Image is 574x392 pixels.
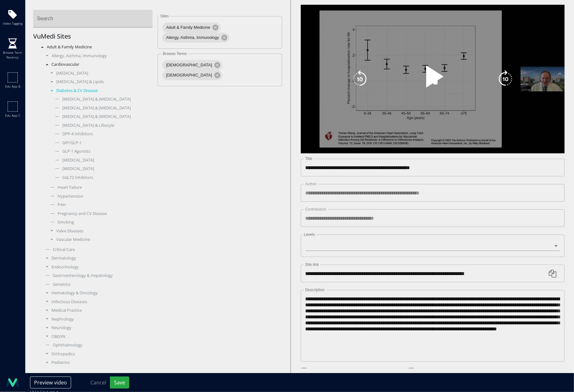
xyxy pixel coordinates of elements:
div: [MEDICAL_DATA] & [MEDICAL_DATA] [52,105,153,111]
div: [DEMOGRAPHIC_DATA] [162,60,222,70]
h5: VuMedi Sites [33,33,158,40]
div: Vascular Medicine [47,236,153,243]
div: Gastroenterology & Hepatology [43,273,153,279]
div: Orthopedics [43,351,153,357]
label: Sites [159,14,170,18]
div: [MEDICAL_DATA] [47,70,153,77]
div: Smoking [47,219,153,225]
span: Allergy, Asthma, Immunology [162,34,223,41]
div: Hematology & Oncology [43,290,153,296]
div: SGLT2 Inhibitors [52,175,153,181]
video-js: Video Player [301,5,565,154]
div: Endocrinology [43,264,153,270]
span: Edu app c [5,113,20,118]
div: Primary Care [MEDICAL_DATA] [43,368,153,375]
div: Neurology [43,325,153,331]
span: [DEMOGRAPHIC_DATA] [162,62,216,68]
button: Play Video [376,48,489,110]
div: Dermatology [43,255,153,261]
div: Allergy, Asthma, Immunology [43,53,153,59]
div: [MEDICAL_DATA] [52,157,153,163]
div: DPP-4 Inhibitors [52,131,153,137]
button: Cancel [86,377,110,389]
img: logo [6,376,19,389]
div: Adult & Family Medicine [162,22,221,33]
div: Pregnancy and CV Disease [47,211,153,217]
label: Browse Terms [162,52,188,56]
div: Valve Diseases [47,228,153,234]
div: Medical Practice [43,307,153,314]
button: Copy link to clipboard [545,266,560,281]
span: Browse term recency [2,50,24,60]
div: Hypertension [47,193,153,199]
div: Pediatrics [43,359,153,366]
div: [MEDICAL_DATA] [52,166,153,172]
span: Edu app b [5,84,20,89]
span: Prioritize this content when sending BET [311,367,403,375]
div: Geriatrics [43,281,153,288]
span: Exclude from bet [418,367,456,375]
div: GIP/GLP-1 [52,140,153,146]
span: [DEMOGRAPHIC_DATA] [162,72,216,78]
div: [MEDICAL_DATA] & [MEDICAL_DATA] [52,113,153,120]
div: Diabetes & CV Disease [47,88,153,94]
div: Ophthalmology [43,342,153,348]
span: Video tagging [3,21,22,26]
div: PAH [47,202,153,208]
div: Allergy, Asthma, Immunology [162,33,229,43]
label: Levels [303,233,316,236]
div: [DEMOGRAPHIC_DATA] [162,70,222,80]
div: [MEDICAL_DATA] & Lifestyle [52,122,153,129]
span: Adult & Family Medicine [162,24,214,31]
div: Cardiovascular [43,61,153,68]
div: Infectious Diseases [43,299,153,305]
div: Adult & Family Medicine [38,44,153,50]
div: GLP-1 Agonists [52,148,153,155]
div: [MEDICAL_DATA] & [MEDICAL_DATA] [52,96,153,102]
button: Save [110,377,129,389]
div: Heart Failure [47,184,153,191]
div: Critical Care [43,247,153,253]
div: Nephrology [43,316,153,322]
div: OBGYN [43,334,153,340]
button: Preview video [30,377,71,389]
div: [MEDICAL_DATA] & Lipids [47,79,153,85]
